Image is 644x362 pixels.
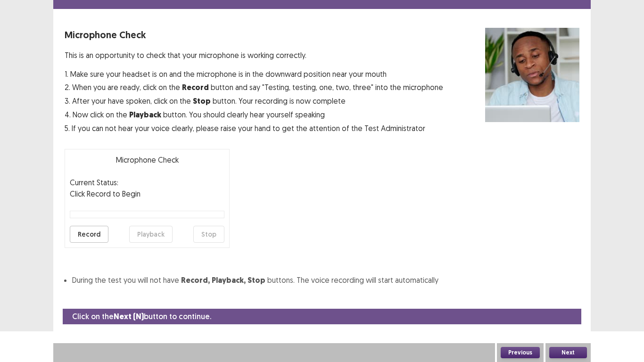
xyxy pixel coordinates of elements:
[65,123,443,134] p: 5. If you can not hear your voice clearly, please raise your hand to get the attention of the Tes...
[65,95,443,107] p: 3. After your have spoken, click on the button. Your recording is now complete
[72,274,579,286] li: During the test you will not have buttons. The voice recording will start automatically
[129,110,161,120] strong: Playback
[70,188,224,199] p: Click Record to Begin
[65,82,443,93] p: 2. When you are ready, click on the button and say "Testing, testing, one, two, three" into the m...
[70,226,108,243] button: Record
[501,347,540,358] button: Previous
[65,68,443,80] p: 1. Make sure your headset is on and the microphone is in the downward position near your mouth
[212,275,246,285] strong: Playback,
[549,347,587,358] button: Next
[485,28,579,122] img: microphone check
[70,177,118,188] p: Current Status:
[72,311,211,322] p: Click on the button to continue.
[248,275,265,285] strong: Stop
[65,109,443,121] p: 4. Now click on the button. You should clearly hear yourself speaking
[193,226,224,243] button: Stop
[65,49,443,61] p: This is an opportunity to check that your microphone is working correctly.
[70,154,224,165] p: Microphone Check
[129,226,173,243] button: Playback
[65,28,443,42] p: Microphone Check
[114,312,144,321] strong: Next (N)
[193,96,211,106] strong: Stop
[181,275,210,285] strong: Record,
[182,82,209,92] strong: Record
